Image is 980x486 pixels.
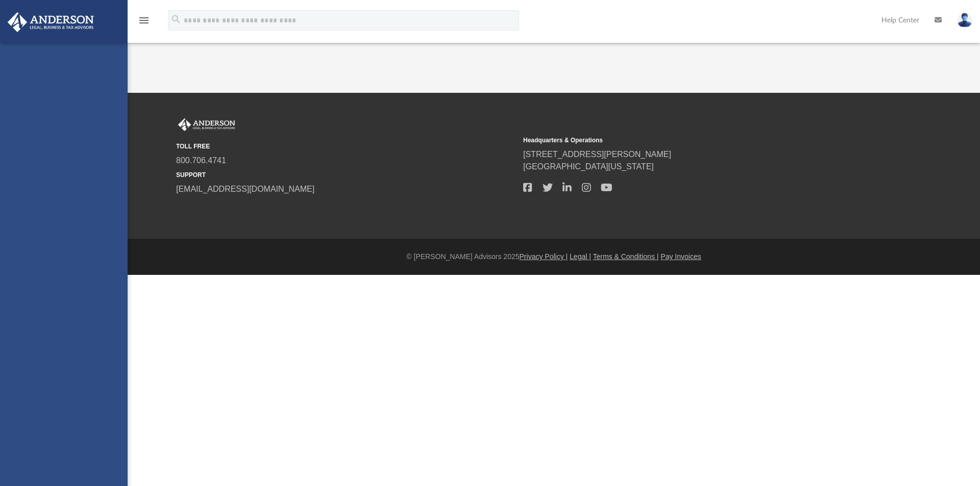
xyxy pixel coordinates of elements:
i: search [170,14,182,25]
a: Pay Invoices [660,252,701,261]
a: 800.706.4741 [176,156,226,165]
a: Privacy Policy | [520,252,568,261]
img: Anderson Advisors Platinum Portal [176,118,237,132]
small: Headquarters & Operations [523,136,863,145]
a: Legal | [570,252,591,261]
small: TOLL FREE [176,142,516,151]
a: Terms & Conditions | [593,252,659,261]
div: © [PERSON_NAME] Advisors 2025 [128,251,980,262]
small: SUPPORT [176,170,516,180]
i: menu [138,14,150,27]
a: [STREET_ADDRESS][PERSON_NAME] [523,150,671,159]
img: User Pic [957,13,972,28]
a: menu [138,19,150,27]
a: [EMAIL_ADDRESS][DOMAIN_NAME] [176,185,314,193]
img: Anderson Advisors Platinum Portal [5,12,97,32]
a: [GEOGRAPHIC_DATA][US_STATE] [523,162,654,171]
